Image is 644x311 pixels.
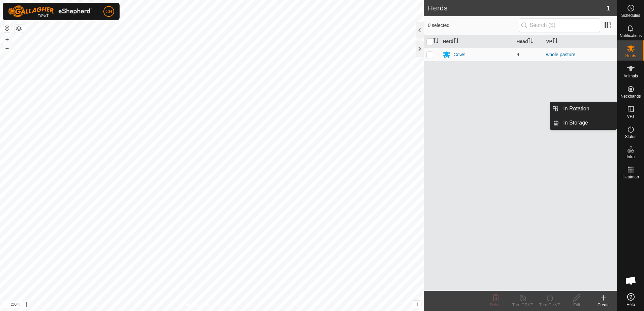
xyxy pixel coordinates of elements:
[428,22,518,29] span: 0 selected
[416,301,418,307] span: i
[559,102,617,115] a: In Rotation
[563,119,588,127] span: In Storage
[590,302,617,308] div: Create
[559,116,617,130] a: In Storage
[550,116,617,130] li: In Storage
[563,105,589,113] span: In Rotation
[625,54,636,58] span: Herds
[620,94,641,98] span: Neckbands
[621,271,641,291] div: Open chat
[626,155,635,159] span: Infra
[626,303,635,307] span: Help
[546,52,575,57] a: whole pasture
[219,302,238,308] a: Contact Us
[516,52,519,57] span: 9
[428,4,606,12] h2: Herds
[3,35,11,43] button: +
[617,290,644,309] a: Help
[433,39,439,44] p-sorticon: Activate to sort
[625,135,636,139] span: Status
[3,24,11,32] button: Reset Map
[413,301,421,308] button: i
[622,175,639,179] span: Heatmap
[563,302,590,308] div: Edit
[185,302,211,308] a: Privacy Policy
[623,74,638,78] span: Animals
[528,39,533,44] p-sorticon: Activate to sort
[536,302,563,308] div: Turn On VP
[550,102,617,115] li: In Rotation
[543,35,617,48] th: VP
[8,5,92,18] img: Gallagher Logo
[620,34,642,38] span: Notifications
[552,39,558,44] p-sorticon: Activate to sort
[519,18,600,32] input: Search (S)
[509,302,536,308] div: Turn Off VP
[453,51,465,58] div: Cows
[621,13,640,18] span: Schedules
[440,35,514,48] th: Herd
[514,35,543,48] th: Head
[453,39,459,44] p-sorticon: Activate to sort
[490,303,502,307] span: Delete
[3,44,11,52] button: –
[105,8,112,15] span: CH
[607,3,610,13] span: 1
[15,25,23,33] button: Map Layers
[627,114,634,118] span: VPs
